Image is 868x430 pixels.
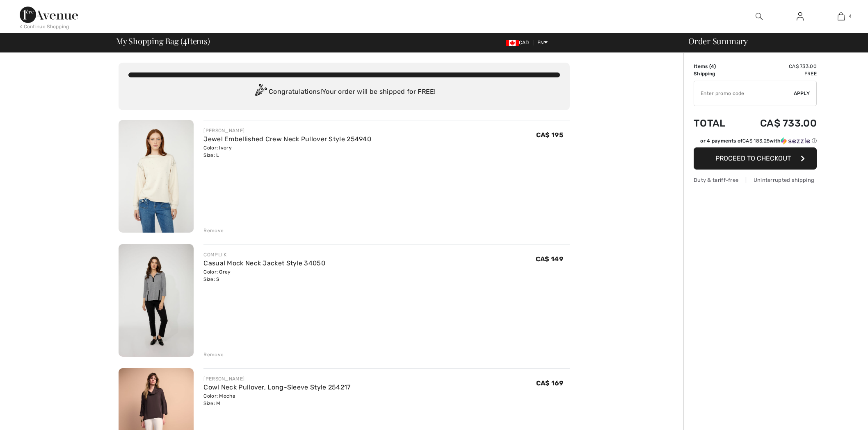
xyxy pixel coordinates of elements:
[203,227,224,234] div: Remove
[119,120,194,233] img: Jewel Embellished Crew Neck Pullover Style 254940
[821,11,861,21] a: 4
[738,63,817,70] td: CA$ 733.00
[536,131,563,139] span: CA$ 195
[694,63,738,70] td: Items ( )
[116,37,210,45] span: My Shopping Bag ( Items)
[694,81,794,106] input: Promo code
[20,7,78,23] img: 1ère Avenue
[20,23,69,30] div: < Continue Shopping
[536,379,563,387] span: CA$ 169
[694,176,817,184] div: Duty & tariff-free | Uninterrupted shipping
[252,84,269,100] img: Congratulation2.svg
[203,135,371,143] a: Jewel Embellished Crew Neck Pullover Style 254940
[738,70,817,77] td: Free
[694,137,817,147] div: or 4 payments ofCA$ 183.25withSezzle Click to learn more about Sezzle
[715,154,791,162] span: Proceed to Checkout
[203,144,371,159] div: Color: Ivory Size: L
[203,127,371,134] div: [PERSON_NAME]
[694,70,738,77] td: Shipping
[203,268,325,283] div: Color: Grey Size: S
[203,392,350,407] div: Color: Mocha Size: M
[790,11,810,22] a: Sign In
[203,375,350,382] div: [PERSON_NAME]
[756,11,763,21] img: search the website
[838,11,845,21] img: My Bag
[849,13,852,20] span: 4
[119,244,194,357] img: Casual Mock Neck Jacket Style 34050
[781,137,810,145] img: Sezzle
[203,259,325,267] a: Casual Mock Neck Jacket Style 34050
[537,40,548,45] span: EN
[203,251,325,258] div: COMPLI K
[678,37,863,45] div: Order Summary
[694,147,817,170] button: Proceed to Checkout
[738,109,817,137] td: CA$ 733.00
[700,137,817,145] div: or 4 payments of with
[506,40,532,45] span: CAD
[203,383,350,391] a: Cowl Neck Pullover, Long-Sleeve Style 254217
[506,40,519,46] img: Canadian Dollar
[128,84,560,100] div: Congratulations! Your order will be shipped for FREE!
[536,255,563,263] span: CA$ 149
[183,35,187,45] span: 4
[794,90,810,97] span: Apply
[203,351,224,358] div: Remove
[711,63,714,69] span: 4
[742,138,770,144] span: CA$ 183.25
[797,11,804,21] img: My Info
[694,109,738,137] td: Total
